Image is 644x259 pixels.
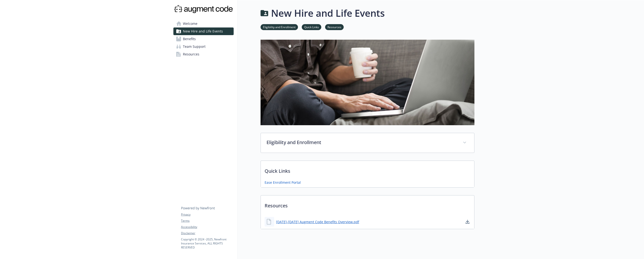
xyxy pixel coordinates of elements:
h1: New Hire and Life Events [271,6,385,20]
a: Benefits [173,35,234,43]
a: Resources [173,50,234,58]
a: Privacy [181,212,233,217]
p: Quick Links [261,161,474,178]
span: New Hire and Life Events [183,27,223,35]
span: Welcome [183,20,197,27]
a: Accessibility [181,225,233,229]
a: download document [465,219,470,225]
a: New Hire and Life Events [173,27,234,35]
a: Disclaimer [181,231,233,235]
a: Team Support [173,43,234,50]
a: Ease Enrollment Portal [265,180,301,185]
img: new hire page banner [261,40,474,125]
div: Eligibility and Enrollment [261,133,474,153]
a: Quick Links [302,25,321,29]
span: Resources [183,50,199,58]
a: Eligibility and Enrollment [261,25,298,29]
a: Resources [325,25,344,29]
p: Copyright © 2024 - 2025 , Newfront Insurance Services, ALL RIGHTS RESERVED [181,237,233,249]
p: Resources [261,195,474,213]
a: Terms [181,219,233,223]
span: Team Support [183,43,206,50]
p: Eligibility and Enrollment [267,139,457,146]
a: Welcome [173,20,234,27]
a: [DATE]-[DATE] Augment Code Benefits Overview.pdf [276,219,359,224]
span: Benefits [183,35,196,43]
